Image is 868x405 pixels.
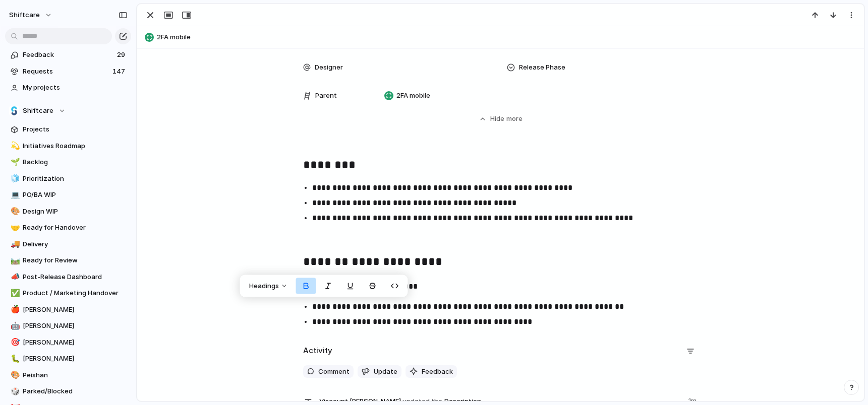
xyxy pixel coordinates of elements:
span: PO/BA WIP [23,190,128,200]
span: Requests [23,66,109,77]
div: 💻 [11,189,18,201]
a: 🌱Backlog [5,155,131,170]
div: 📣 [11,271,18,283]
span: Shiftcare [23,106,53,116]
span: [PERSON_NAME] [23,321,128,331]
button: 2FA mobile [142,29,859,45]
div: 🎨 [11,369,18,381]
div: 🎲 [11,386,18,397]
button: ✅ [9,288,19,298]
a: 💫Initiatives Roadmap [5,139,131,154]
span: Peishan [23,370,128,380]
div: 🎯 [11,336,18,348]
span: 147 [112,66,127,77]
span: [PERSON_NAME] [23,337,128,348]
div: 💫 [11,140,18,152]
a: 🎨Peishan [5,368,131,383]
div: 🌱 [11,157,18,168]
div: 🐛 [11,353,18,365]
span: Product / Marketing Handover [23,288,128,298]
a: 🐛[PERSON_NAME] [5,351,131,366]
div: ✅ [11,288,18,299]
button: 🌱 [9,157,19,167]
span: Parent [315,91,337,101]
div: 🍎 [11,304,18,315]
span: My projects [23,83,128,93]
a: 🍎[PERSON_NAME] [5,302,131,317]
button: 💻 [9,190,19,200]
a: My projects [5,80,131,95]
a: 📣Post-Release Dashboard [5,269,131,285]
a: Projects [5,122,131,137]
a: 🎨Design WIP [5,204,131,219]
div: 🛤️ [11,255,18,266]
span: 2FA mobile [157,32,859,42]
button: 🎲 [9,386,19,396]
div: 🤖 [11,320,18,332]
button: Update [358,365,401,378]
span: Feedback [422,367,453,377]
span: Headings [249,281,279,291]
button: 🤝 [9,223,19,233]
button: 🛤️ [9,255,19,265]
span: Comment [318,367,350,377]
a: 🧊Prioritization [5,171,131,186]
span: Designer [315,62,343,73]
button: 🤖 [9,321,19,331]
span: Ready for Review [23,255,128,265]
button: 🎨 [9,370,19,380]
span: Projects [23,124,128,134]
div: 🤝 [11,222,18,234]
div: 🎨 [11,206,18,217]
button: Hidemore [303,110,699,128]
button: 🍎 [9,305,19,315]
a: Requests147 [5,64,131,79]
button: 📣 [9,272,19,282]
span: 2FA mobile [396,91,430,101]
span: [PERSON_NAME] [23,305,128,315]
button: 🎯 [9,337,19,348]
span: Update [374,367,397,377]
a: Feedback29 [5,47,131,62]
span: Post-Release Dashboard [23,272,128,282]
button: 🧊 [9,174,19,184]
a: 💻PO/BA WIP [5,187,131,202]
div: 🧊 [11,173,18,184]
span: Feedback [23,50,114,60]
div: 🎯[PERSON_NAME] [5,335,131,350]
button: shiftcare [5,7,57,23]
a: 🤖[PERSON_NAME] [5,318,131,333]
span: Delivery [23,239,128,249]
span: Ready for Handover [23,223,128,233]
span: more [506,114,523,124]
button: Feedback [406,365,457,378]
a: 🚚Delivery [5,237,131,252]
span: Release Phase [519,62,565,73]
a: 🛤️Ready for Review [5,253,131,268]
h2: Activity [303,345,332,357]
a: 🤝Ready for Handover [5,220,131,235]
span: Design WIP [23,207,128,217]
span: [PERSON_NAME] [23,354,128,364]
span: Backlog [23,157,128,167]
div: ✅Product / Marketing Handover [5,286,131,301]
span: Prioritization [23,174,128,184]
button: 💫 [9,141,19,151]
button: Headings [243,278,294,294]
button: 🎨 [9,207,19,217]
a: 🎲Parked/Blocked [5,384,131,399]
div: 🚚 [11,238,18,250]
button: 🐛 [9,354,19,364]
